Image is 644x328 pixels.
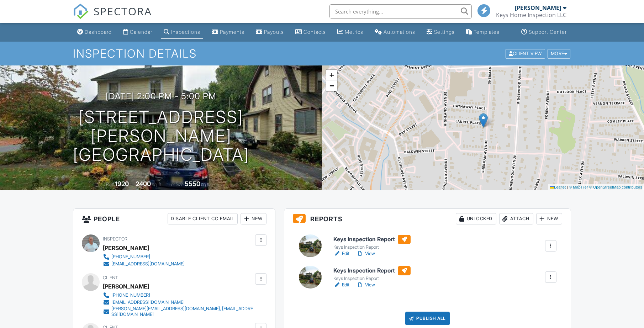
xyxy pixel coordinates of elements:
[548,49,571,58] div: More
[329,81,334,90] span: −
[169,182,184,187] span: Lot Size
[111,261,185,267] div: [EMAIL_ADDRESS][DOMAIN_NAME]
[333,276,411,281] div: Keys Inspection Report
[130,29,152,35] div: Calendar
[333,235,411,244] h6: Keys Inspection Report
[201,182,210,187] span: sq.ft.
[357,281,375,289] a: View
[264,29,284,35] div: Payouts
[136,180,151,187] div: 2400
[111,300,185,305] div: [EMAIL_ADDRESS][DOMAIN_NAME]
[479,113,488,128] img: Marker
[505,51,547,56] a: Client View
[333,266,411,282] a: Keys Inspection Report Keys Inspection Report
[515,4,561,11] div: [PERSON_NAME]
[120,26,155,39] a: Calendar
[326,70,337,80] a: Zoom in
[220,29,244,35] div: Payments
[569,185,588,189] a: © MapTiler
[357,250,375,257] a: View
[463,26,502,39] a: Templates
[405,312,450,325] div: Publish All
[103,299,253,306] a: [EMAIL_ADDRESS][DOMAIN_NAME]
[73,10,152,25] a: SPECTORA
[329,70,334,79] span: +
[161,26,203,39] a: Inspections
[111,292,150,298] div: [PHONE_NUMBER]
[384,29,415,35] div: Automations
[333,235,411,250] a: Keys Inspection Report Keys Inspection Report
[106,91,216,101] h3: [DATE] 2:00 pm - 5:00 pm
[103,306,253,317] a: [PERSON_NAME][EMAIL_ADDRESS][DOMAIN_NAME], [EMAIL_ADDRESS][DOMAIN_NAME]
[456,213,496,224] div: Unlocked
[499,213,533,224] div: Attach
[567,185,568,189] span: |
[284,209,571,229] h3: Reports
[345,29,363,35] div: Metrics
[333,281,349,289] a: Edit
[424,26,458,39] a: Settings
[241,213,266,224] div: New
[536,213,562,224] div: New
[11,108,311,164] h1: [STREET_ADDRESS] [PERSON_NAME][GEOGRAPHIC_DATA]
[326,80,337,91] a: Zoom out
[185,180,200,187] div: 5550
[73,4,89,19] img: The Best Home Inspection Software - Spectora
[292,26,329,39] a: Contacts
[103,275,118,280] span: Client
[103,243,149,253] div: [PERSON_NAME]
[529,29,567,35] div: Support Center
[474,29,500,35] div: Templates
[171,29,200,35] div: Inspections
[85,29,112,35] div: Dashboard
[496,11,566,18] div: Keys Home Inspection LLC
[209,26,247,39] a: Payments
[94,4,152,18] span: SPECTORA
[334,26,366,39] a: Metrics
[506,49,545,58] div: Client View
[103,281,149,292] div: [PERSON_NAME]
[103,253,185,260] a: [PHONE_NUMBER]
[333,266,411,275] h6: Keys Inspection Report
[518,26,570,39] a: Support Center
[333,250,349,257] a: Edit
[550,185,566,189] a: Leaflet
[333,244,411,250] div: Keys Inspection Report
[103,260,185,268] a: [EMAIL_ADDRESS][DOMAIN_NAME]
[329,4,472,18] input: Search everything...
[152,182,162,187] span: sq. ft.
[111,306,253,317] div: [PERSON_NAME][EMAIL_ADDRESS][DOMAIN_NAME], [EMAIL_ADDRESS][DOMAIN_NAME]
[103,292,253,299] a: [PHONE_NUMBER]
[589,185,642,189] a: © OpenStreetMap contributors
[303,29,326,35] div: Contacts
[106,182,114,187] span: Built
[434,29,455,35] div: Settings
[73,209,275,229] h3: People
[74,26,115,39] a: Dashboard
[73,47,571,60] h1: Inspection Details
[253,26,287,39] a: Payouts
[372,26,418,39] a: Automations (Basic)
[103,236,127,242] span: Inspector
[111,254,150,260] div: [PHONE_NUMBER]
[168,213,238,224] div: Disable Client CC Email
[115,180,129,187] div: 1920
